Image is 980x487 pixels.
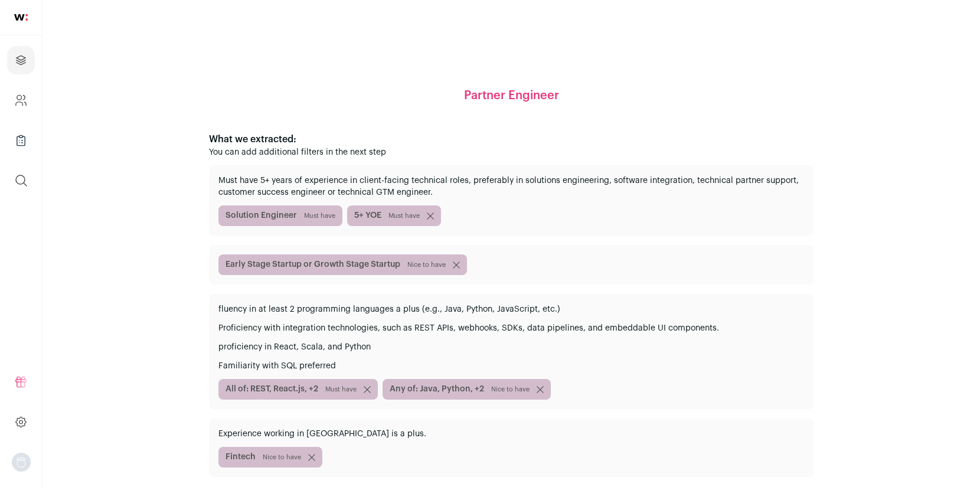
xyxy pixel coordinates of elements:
p: Familiarity with SQL preferred [218,360,804,372]
p: What we extracted: [209,132,814,146]
p: fluency in at least 2 programming languages a plus (e.g., Java, Python, JavaScript, etc.) [218,303,804,315]
p: Proficiency with integration technologies, such as REST APIs, webhooks, SDKs, data pipelines, and... [218,322,804,334]
span: Nice to have [407,260,446,270]
span: Any of: Java, Python, +2 [383,379,551,400]
span: Solution Engineer [218,205,342,226]
a: Projects [7,46,35,74]
img: wellfound-shorthand-0d5821cbd27db2630d0214b213865d53afaa358527fdda9d0ea32b1df1b89c2c.svg [14,14,28,21]
p: Must have 5+ years of experience in client-facing technical roles, preferably in solutions engine... [218,175,804,198]
span: Fintech [218,447,322,468]
span: All of: REST, React.js, +2 [218,379,378,400]
span: Nice to have [491,385,530,394]
span: 5+ YOE [347,205,441,226]
p: You can add additional filters in the next step [209,146,814,158]
span: Must have [388,211,420,221]
span: Must have [325,385,357,394]
h1: Partner Engineer [464,87,559,104]
span: Early Stage Startup or Growth Stage Startup [218,254,467,275]
span: Nice to have [263,453,301,462]
a: Company and ATS Settings [7,86,35,115]
button: Open dropdown [12,453,31,472]
img: nopic.png [12,453,31,472]
p: proficiency in React, Scala, and Python [218,341,804,353]
p: Experience working in [GEOGRAPHIC_DATA] is a plus. [218,428,804,440]
span: Must have [304,211,335,221]
a: Company Lists [7,126,35,155]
